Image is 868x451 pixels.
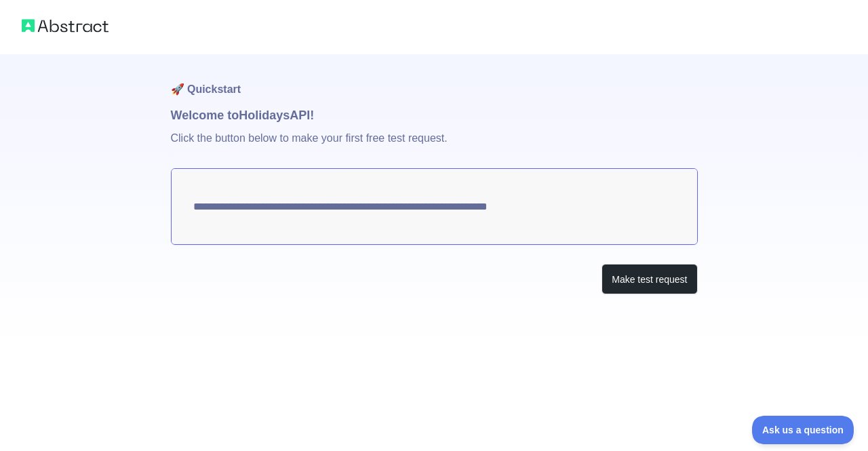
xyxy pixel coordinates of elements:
img: Abstract logo [22,16,108,35]
button: Make test request [601,264,697,294]
h1: 🚀 Quickstart [171,54,698,106]
p: Click the button below to make your first free test request. [171,125,698,168]
h1: Welcome to Holidays API! [171,106,698,125]
iframe: Toggle Customer Support [752,416,854,444]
